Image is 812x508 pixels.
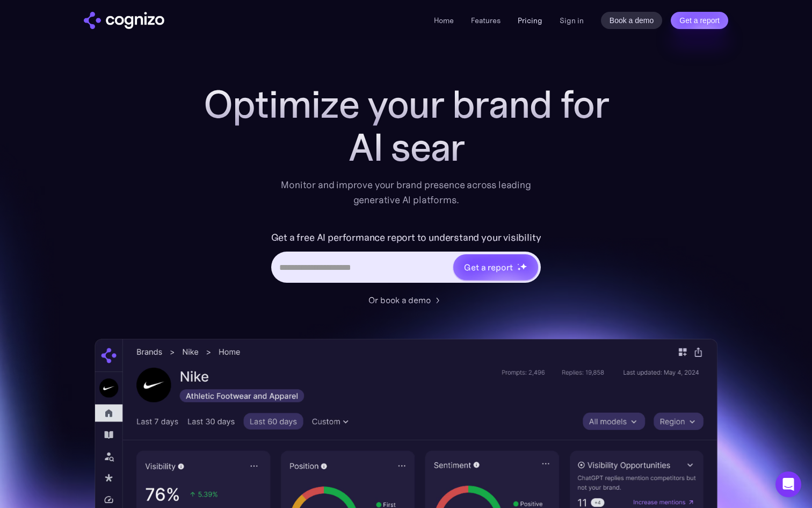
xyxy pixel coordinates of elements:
div: Get a report [464,261,512,274]
a: Get a report [671,12,728,29]
img: star [517,267,521,271]
div: Or book a demo [368,294,431,306]
label: Get a free AI performance report to understand your visibility [271,229,541,246]
a: Pricing [518,16,542,25]
div: AI sear [191,126,621,169]
form: Hero URL Input Form [271,229,541,288]
h1: Optimize your brand for [191,83,621,126]
img: star [517,263,519,265]
a: Features [471,16,501,25]
div: Open Intercom Messenger [775,471,801,497]
a: Book a demo [601,12,663,29]
div: Monitor and improve your brand presence across leading generative AI platforms. [274,177,538,208]
img: cognizo logo [84,12,164,29]
a: Get a reportstarstarstar [452,253,539,281]
a: Home [434,16,454,25]
a: Or book a demo [368,294,444,306]
img: star [520,263,527,270]
a: home [84,12,164,29]
a: Sign in [560,14,584,27]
